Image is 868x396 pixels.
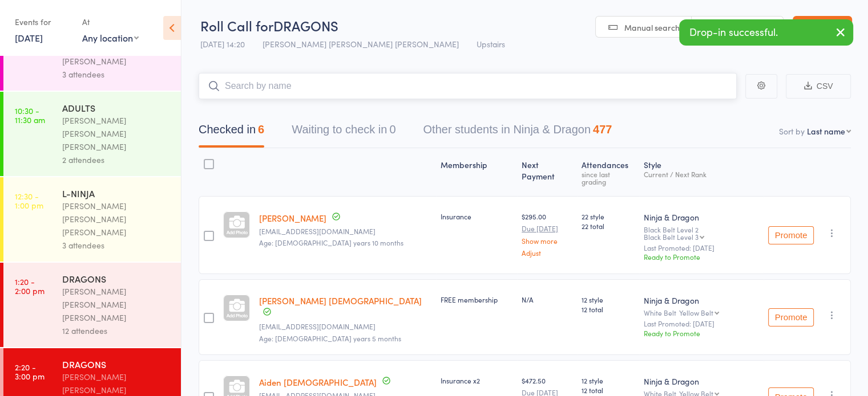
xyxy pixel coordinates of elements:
button: Promote [768,226,814,244]
div: 0 [389,123,395,136]
div: Next Payment [517,153,577,191]
div: Membership [436,153,517,191]
div: Any location [82,31,139,44]
div: Ninja & Dragon [644,211,759,223]
div: Ready to Promote [644,252,759,262]
div: [PERSON_NAME] [PERSON_NAME] [PERSON_NAME] [62,285,171,324]
div: Ninja & Dragon [644,295,759,306]
span: [DATE] 14:20 [200,38,245,50]
button: Checked in6 [199,117,264,148]
div: Events for [15,13,71,31]
span: 22 style [582,211,635,221]
div: Ninja & Dragon [644,375,759,387]
div: L-NINJA [62,187,171,199]
span: Manual search [624,22,680,33]
a: [PERSON_NAME] [259,212,326,224]
div: ADULTS [62,101,171,114]
div: N/A [522,295,572,304]
button: Promote [768,308,814,326]
button: Other students in Ninja & Dragon477 [423,117,612,148]
time: 1:20 - 2:00 pm [15,277,45,295]
div: 2 attendees [62,153,171,166]
span: 12 total [582,385,635,395]
a: 1:20 -2:00 pmDRAGONS[PERSON_NAME] [PERSON_NAME] [PERSON_NAME]12 attendees [3,263,181,347]
div: Insurance [441,211,512,221]
div: Ready to Promote [644,328,759,338]
time: 12:30 - 1:00 pm [15,191,43,210]
span: [PERSON_NAME] [PERSON_NAME] [PERSON_NAME] [263,38,459,50]
div: White Belt [644,309,759,316]
a: 10:30 -11:30 amADULTS[PERSON_NAME] [PERSON_NAME] [PERSON_NAME]2 attendees [3,92,181,176]
div: 6 [258,123,264,136]
span: Age: [DEMOGRAPHIC_DATA] years 5 months [259,333,401,343]
div: $295.00 [522,211,572,256]
div: 12 attendees [62,324,171,337]
a: 12:30 -1:00 pmL-NINJA[PERSON_NAME] [PERSON_NAME] [PERSON_NAME]3 attendees [3,177,181,262]
div: Black Belt Level 3 [644,233,699,240]
div: At [82,13,139,31]
span: Upstairs [477,38,505,50]
div: Style [639,153,764,191]
div: 3 attendees [62,239,171,252]
span: 12 total [582,304,635,314]
a: Exit roll call [793,16,852,39]
small: Due [DATE] [522,224,572,232]
small: shayan_pet24@yahoo.com [259,322,431,330]
div: 3 attendees [62,68,171,81]
div: Last name [807,125,845,137]
small: Last Promoted: [DATE] [644,320,759,328]
div: Atten­dances [577,153,639,191]
a: Aiden [DEMOGRAPHIC_DATA] [259,376,377,388]
a: [PERSON_NAME] [DEMOGRAPHIC_DATA] [259,295,422,307]
div: DRAGONS [62,272,171,285]
a: Adjust [522,249,572,256]
span: DRAGONS [273,16,338,35]
div: FREE membership [441,295,512,304]
div: 477 [593,123,612,136]
div: [PERSON_NAME] [PERSON_NAME] [PERSON_NAME] [62,199,171,239]
button: CSV [786,74,851,99]
div: Current / Next Rank [644,170,759,178]
time: 10:30 - 11:30 am [15,106,45,124]
div: Yellow Belt [679,309,713,316]
div: Insurance x2 [441,375,512,385]
div: since last grading [582,170,635,185]
small: mysharma2013@gmail.com [259,227,431,235]
input: Search by name [199,73,737,99]
label: Sort by [779,125,805,137]
button: Waiting to check in0 [292,117,395,148]
div: Drop-in successful. [679,19,853,46]
div: Black Belt Level 2 [644,226,759,240]
a: [DATE] [15,31,43,44]
span: 22 total [582,221,635,231]
small: Last Promoted: [DATE] [644,244,759,252]
span: Roll Call for [200,16,273,35]
span: 12 style [582,295,635,304]
a: Show more [522,237,572,244]
div: [PERSON_NAME] [PERSON_NAME] [PERSON_NAME] [62,114,171,153]
time: 2:20 - 3:00 pm [15,362,45,381]
span: 12 style [582,375,635,385]
span: Age: [DEMOGRAPHIC_DATA] years 10 months [259,238,403,247]
div: DRAGONS [62,358,171,370]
